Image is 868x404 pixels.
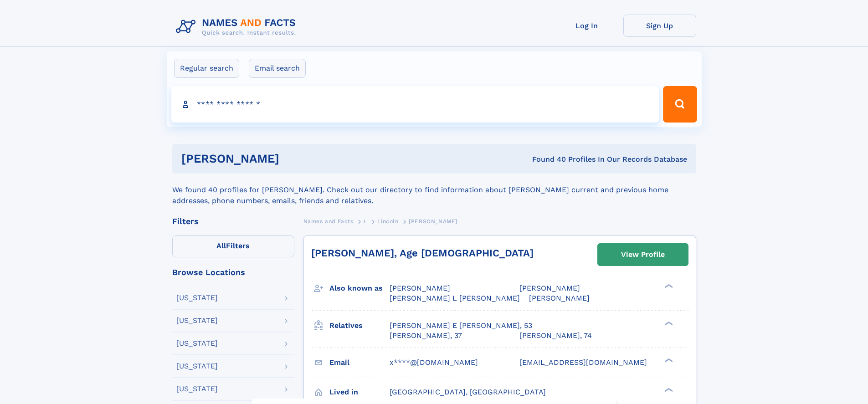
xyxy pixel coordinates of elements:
[406,154,687,164] div: Found 40 Profiles In Our Records Database
[390,294,520,302] span: [PERSON_NAME] L [PERSON_NAME]
[377,218,398,225] span: Lincoln
[364,218,367,225] span: L
[174,59,239,78] label: Regular search
[621,244,665,265] div: View Profile
[663,283,673,289] div: ❯
[364,215,367,227] a: L
[172,174,696,206] div: We found 40 profiles for [PERSON_NAME]. Check out our directory to find information about [PERSON...
[519,331,592,341] a: [PERSON_NAME], 74
[390,331,462,341] a: [PERSON_NAME], 37
[663,387,673,393] div: ❯
[390,388,546,396] span: [GEOGRAPHIC_DATA], [GEOGRAPHIC_DATA]
[176,385,218,393] div: [US_STATE]
[172,268,294,276] div: Browse Locations
[216,241,226,250] span: All
[172,15,303,39] img: Logo Names and Facts
[329,281,390,296] h3: Also known as
[390,284,450,292] span: [PERSON_NAME]
[176,363,218,370] div: [US_STATE]
[390,321,532,331] a: [PERSON_NAME] E [PERSON_NAME], 53
[623,15,696,37] a: Sign Up
[172,217,294,225] div: Filters
[176,340,218,347] div: [US_STATE]
[329,318,390,333] h3: Relatives
[519,358,647,367] span: [EMAIL_ADDRESS][DOMAIN_NAME]
[303,215,354,227] a: Names and Facts
[377,215,398,227] a: Lincoln
[329,384,390,400] h3: Lived in
[311,247,534,259] a: [PERSON_NAME], Age [DEMOGRAPHIC_DATA]
[172,235,294,257] label: Filters
[249,59,306,78] label: Email search
[550,15,623,37] a: Log In
[529,294,590,302] span: [PERSON_NAME]
[409,218,457,225] span: [PERSON_NAME]
[171,86,659,123] input: search input
[329,355,390,370] h3: Email
[176,294,218,302] div: [US_STATE]
[663,320,673,326] div: ❯
[663,86,697,123] button: Search Button
[176,317,218,324] div: [US_STATE]
[598,244,688,266] a: View Profile
[181,153,406,164] h1: [PERSON_NAME]
[663,357,673,363] div: ❯
[519,284,580,292] span: [PERSON_NAME]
